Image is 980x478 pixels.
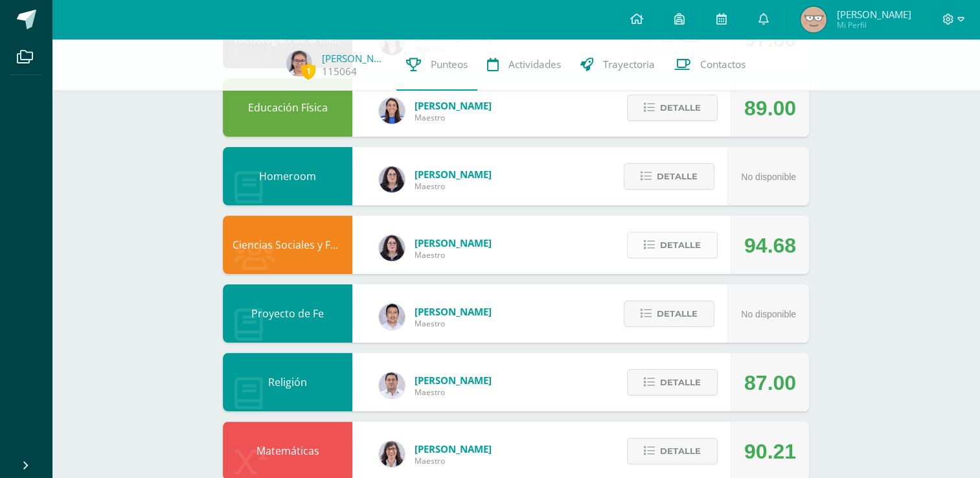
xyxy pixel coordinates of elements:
img: f270ddb0ea09d79bf84e45c6680ec463.png [379,235,405,261]
span: Detalle [660,233,701,257]
span: Contactos [700,58,746,71]
span: Actividades [508,58,561,71]
a: Contactos [665,39,755,91]
button: Detalle [624,301,714,327]
img: 9f4b94e99bd453ca0c7e9e26828c986f.png [286,51,312,76]
span: Punteos [431,58,468,71]
span: Maestro [415,181,492,192]
span: [PERSON_NAME] [415,99,492,112]
button: Detalle [624,163,714,190]
span: [PERSON_NAME] [836,8,911,21]
span: 1 [301,63,315,79]
span: Maestro [415,318,492,329]
img: b08fa849ce700c2446fec7341b01b967.png [801,6,826,32]
img: 4582bc727a9698f22778fe954f29208c.png [379,304,405,330]
span: [PERSON_NAME] [415,442,492,455]
div: Ciencias Sociales y Formación Ciudadana [223,216,352,274]
span: Maestro [415,455,492,466]
span: Detalle [660,439,701,463]
div: 87.00 [744,354,796,412]
div: 89.00 [744,79,796,137]
span: No disponible [741,309,796,319]
span: [PERSON_NAME] [415,236,492,249]
button: Detalle [627,95,718,121]
button: Detalle [627,438,718,464]
img: f270ddb0ea09d79bf84e45c6680ec463.png [379,166,405,192]
span: Detalle [660,96,701,120]
a: Trayectoria [571,39,665,91]
span: [PERSON_NAME] [415,374,492,387]
span: Trayectoria [603,58,655,71]
button: Detalle [627,369,718,396]
span: Maestro [415,112,492,123]
span: Maestro [415,249,492,260]
span: Detalle [657,165,698,188]
div: Religión [223,353,352,411]
a: [PERSON_NAME] [322,52,387,65]
span: Mi Perfil [836,19,911,30]
a: Punteos [396,39,477,91]
span: Detalle [660,370,701,394]
span: Maestro [415,387,492,398]
span: No disponible [741,172,796,182]
img: 11d0a4ab3c631824f792e502224ffe6b.png [379,441,405,467]
img: 15aaa72b904403ebb7ec886ca542c491.png [379,372,405,398]
a: Actividades [477,39,571,91]
button: Detalle [627,232,718,258]
div: Homeroom [223,147,352,205]
a: 115064 [322,65,357,78]
img: 0eea5a6ff783132be5fd5ba128356f6f.png [379,98,405,124]
div: 94.68 [744,216,796,275]
div: Educación Física [223,78,352,137]
span: [PERSON_NAME] [415,305,492,318]
div: Proyecto de Fe [223,284,352,343]
span: Detalle [657,302,698,326]
span: [PERSON_NAME] [415,168,492,181]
